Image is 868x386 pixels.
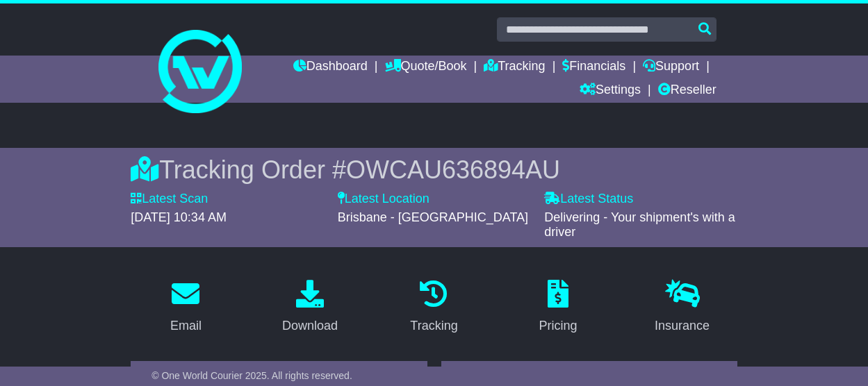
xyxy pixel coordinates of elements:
a: Download [273,275,347,340]
a: Email [161,275,211,340]
label: Latest Scan [131,192,208,207]
div: Tracking Order # [131,155,737,185]
div: Email [170,317,202,335]
a: Settings [580,79,641,103]
a: Quote/Book [385,56,467,79]
span: OWCAU636894AU [346,156,560,184]
a: Insurance [646,275,719,340]
div: Download [282,317,338,335]
a: Pricing [530,275,587,340]
a: Dashboard [293,56,368,79]
a: Financials [562,56,625,79]
div: Insurance [655,317,710,335]
label: Latest Status [544,192,633,207]
div: Pricing [539,317,578,335]
span: [DATE] 10:34 AM [131,210,227,224]
label: Latest Location [338,192,429,207]
div: Tracking [410,317,457,335]
a: Tracking [401,275,466,340]
a: Reseller [658,79,716,103]
span: Brisbane - [GEOGRAPHIC_DATA] [338,210,528,224]
span: Delivering - Your shipment's with a driver [544,210,735,240]
a: Support [643,56,699,79]
a: Tracking [484,56,545,79]
span: © One World Courier 2025. All rights reserved. [152,370,352,381]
